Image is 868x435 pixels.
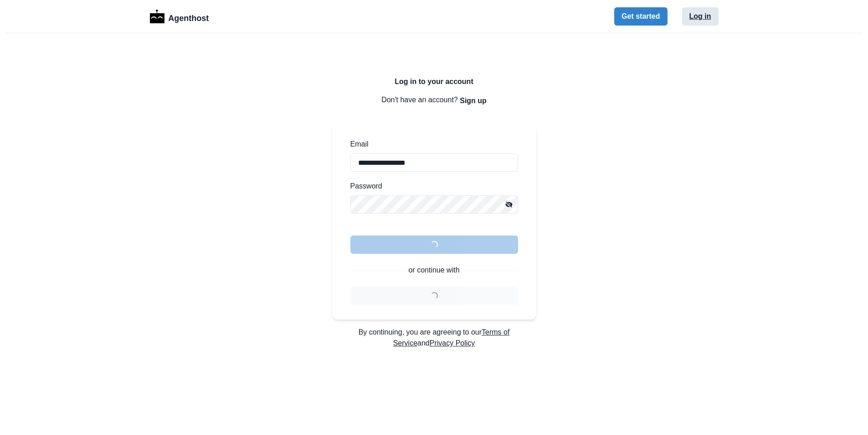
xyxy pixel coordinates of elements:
label: Email [350,139,513,150]
button: Log in [682,7,719,26]
button: Sign up [460,91,487,110]
img: Logo [150,10,165,23]
a: LogoAgenthost [150,9,209,25]
a: Privacy Policy [430,339,475,347]
p: By continuing, you are agreeing to our and [332,327,536,349]
p: Agenthost [168,9,209,25]
label: Password [350,181,513,192]
p: Don't have an account? [332,91,536,110]
button: Get started [614,7,667,26]
h2: Log in to your account [332,77,536,86]
button: Mask password [500,195,518,214]
p: or continue with [408,265,459,276]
